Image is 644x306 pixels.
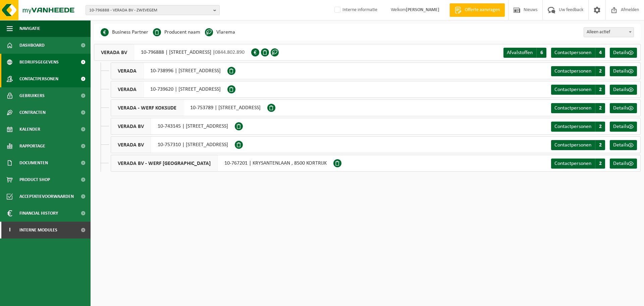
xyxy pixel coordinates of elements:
div: 10-738996 | [STREET_ADDRESS] [111,62,227,79]
span: Contactpersonen [554,87,591,92]
a: Afvalstoffen 6 [503,48,546,58]
span: Product Shop [19,171,50,188]
a: Details [610,66,637,76]
span: VERADA - WERF KOKSIJDE [111,100,183,116]
li: Business Partner [101,27,148,37]
span: Contactpersonen [554,50,591,55]
div: 10-796888 | [STREET_ADDRESS] | [94,44,251,61]
div: 10-739620 | [STREET_ADDRESS] [111,81,227,98]
span: Navigatie [19,20,40,37]
span: Contactpersonen [554,124,591,129]
span: 2 [595,66,605,76]
span: 6 [536,48,546,58]
span: 2 [595,122,605,132]
a: Details [610,159,637,169]
span: Details [613,124,628,129]
a: Contactpersonen 2 [551,159,605,169]
span: Details [613,161,628,166]
a: Offerte aanvragen [449,3,505,17]
span: Dashboard [19,37,45,54]
span: VERADA BV [111,118,151,134]
span: Contactpersonen [554,161,591,166]
span: 4 [595,48,605,58]
a: Contactpersonen 2 [551,140,605,150]
span: Financial History [19,205,58,222]
span: Documenten [19,155,48,171]
span: Alleen actief [584,28,634,37]
div: 10-757310 | [STREET_ADDRESS] [111,136,235,153]
span: Acceptatievoorwaarden [19,188,74,205]
span: VERADA [111,63,144,79]
a: Details [610,140,637,150]
div: 10-743145 | [STREET_ADDRESS] [111,118,235,135]
li: Vlarema [205,27,235,37]
div: 10-753789 | [STREET_ADDRESS] [111,99,267,116]
button: 10-796888 - VERADA BV - ZWEVEGEM [86,5,220,15]
a: Contactpersonen 2 [551,85,605,95]
div: 10-767201 | KRYSANTENLAAN , 8500 KORTRIJK [111,155,333,172]
span: 0844.802.890 [215,50,245,55]
span: I [7,222,13,238]
strong: [PERSON_NAME] [406,7,439,12]
span: Bedrijfsgegevens [19,54,59,71]
a: Details [610,85,637,95]
span: VERADA BV - WERF [GEOGRAPHIC_DATA] [111,155,218,171]
span: Interne modules [19,222,57,238]
span: Offerte aanvragen [463,7,501,13]
span: Contactpersonen [554,105,591,111]
span: Alleen actief [584,27,634,37]
a: Details [610,48,637,58]
span: Rapportage [19,138,45,155]
span: 2 [595,140,605,150]
span: 2 [595,85,605,95]
a: Contactpersonen 2 [551,103,605,113]
span: VERADA [111,81,144,97]
span: Afvalstoffen [507,50,533,55]
a: Details [610,122,637,132]
span: VERADA BV [94,44,134,60]
a: Details [610,103,637,113]
span: Contactpersonen [554,69,591,74]
span: Contactpersonen [19,71,58,87]
span: Details [613,69,628,74]
label: Interne informatie [333,5,377,15]
li: Producent naam [153,27,200,37]
a: Contactpersonen 2 [551,122,605,132]
span: VERADA BV [111,137,151,153]
span: Details [613,142,628,148]
span: Contactpersonen [554,142,591,148]
span: 2 [595,159,605,169]
a: Contactpersonen 4 [551,48,605,58]
span: Kalender [19,121,40,138]
a: Contactpersonen 2 [551,66,605,76]
span: 2 [595,103,605,113]
span: 10-796888 - VERADA BV - ZWEVEGEM [89,5,211,15]
span: Details [613,87,628,92]
span: Contracten [19,104,46,121]
span: Details [613,105,628,111]
span: Details [613,50,628,55]
span: Gebruikers [19,87,45,104]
